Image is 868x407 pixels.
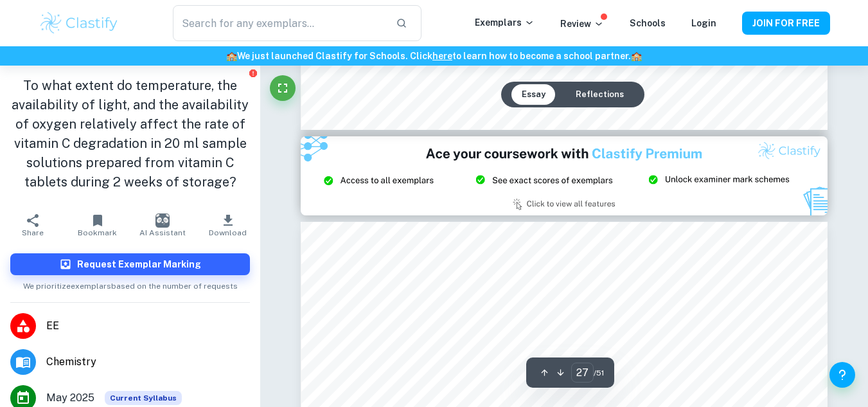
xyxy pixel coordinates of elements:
p: Review [560,17,604,31]
button: JOIN FOR FREE [742,12,830,35]
button: Bookmark [65,207,130,243]
a: here [432,51,452,61]
img: Clastify logo [39,10,120,36]
span: Share [22,228,44,237]
button: Reflections [565,84,634,105]
button: Report issue [248,68,258,78]
img: Ad [301,136,828,215]
span: 🏫 [226,51,237,61]
h1: To what extent do temperature, the availability of light, and the availability of oxygen relative... [10,76,250,192]
span: Bookmark [78,228,117,237]
button: Essay [511,84,556,105]
span: 🏫 [631,51,642,61]
a: Schools [630,18,666,28]
button: Request Exemplar Marking [10,253,250,275]
button: AI Assistant [130,207,195,243]
span: Current Syllabus [105,391,182,405]
span: AI Assistant [139,228,186,237]
p: Exemplars [475,15,535,30]
span: / 51 [594,367,604,379]
div: This exemplar is based on the current syllabus. Feel free to refer to it for inspiration/ideas wh... [105,391,182,405]
span: EE [46,318,250,334]
span: May 2025 [46,390,94,406]
span: Download [209,228,247,237]
input: Search for any exemplars... [173,5,385,41]
button: Help and Feedback [829,362,855,388]
h6: Request Exemplar Marking [77,257,201,271]
button: Download [195,207,260,243]
span: We prioritize exemplars based on the number of requests [23,275,238,292]
img: AI Assistant [155,213,170,228]
a: Login [691,18,716,28]
h6: We just launched Clastify for Schools. Click to learn how to become a school partner. [3,49,865,63]
span: Chemistry [46,354,250,370]
button: Fullscreen [270,75,296,101]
